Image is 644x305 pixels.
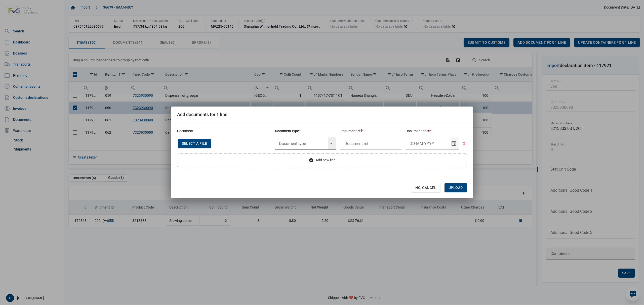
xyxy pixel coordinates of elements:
[406,129,467,133] div: Document date
[177,112,227,117] div: Add documents for 1 line
[449,186,463,190] span: Upload
[177,154,467,167] div: Add new line
[275,137,328,149] input: Document type
[182,141,207,145] span: Select a file
[340,137,402,149] input: Document ref
[411,183,440,192] div: No, Cancel
[328,137,334,149] div: Select
[445,183,467,192] div: Upload
[177,129,271,133] div: Document
[178,139,211,148] div: Select a file
[275,129,336,133] div: Document type
[340,129,402,133] div: Document ref
[451,137,457,149] div: Select
[415,186,436,190] span: No, Cancel
[406,137,451,149] input: Document date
